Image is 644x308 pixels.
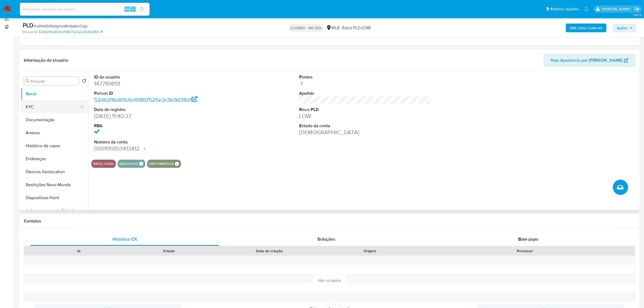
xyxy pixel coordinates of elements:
button: Adiantamentos de Dinheiro [21,204,88,217]
input: Pesquise usuários ou casos... [20,6,150,13]
dt: ID do usuário [94,74,226,80]
div: Id [37,248,120,254]
span: Ações [617,24,627,32]
div: Origem [329,248,411,254]
div: MLB [326,25,340,31]
span: Soluções [318,236,335,242]
b: Person ID [23,30,38,34]
button: Restrições Novo Mundo [21,178,88,191]
button: KYC [21,100,84,113]
button: Retornar ao pedido padrão [82,79,86,85]
span: Bate-papo [518,236,538,242]
span: s [132,6,134,12]
button: Procurar [25,79,29,83]
span: Alt [125,6,129,12]
button: Endereços [21,152,88,165]
span: LOW [362,25,371,31]
dt: Person ID [94,90,226,96]
div: Data de criação [218,248,321,254]
button: Ações [613,24,636,32]
div: Estado [127,248,210,254]
span: Atalhos rápidos [550,6,579,12]
button: Documentação [21,113,88,126]
button: Dispositivos Point [21,191,88,204]
a: Notificações [584,7,589,11]
a: 52db29bd01c6cf0867525e2c9c9d38d1 [94,96,197,104]
dd: 147789851 [94,80,226,87]
button: Histórico de casos [21,139,88,152]
b: PLD [23,21,34,30]
dd: LOW [299,112,431,120]
button: Anexos [21,126,88,139]
span: 3.157.3 [633,13,641,17]
dd: [DEMOGRAPHIC_DATA] [299,129,431,136]
dt: Pontos [299,74,431,80]
dt: Número da conta [94,139,226,145]
a: Sair [634,6,640,12]
dt: Estado da conta [299,123,431,129]
input: Procurar [31,79,78,84]
dd: 000195953413412 [94,145,226,152]
span: Risco PLD: [342,25,371,31]
h1: Contatos [24,218,635,224]
p: CLOSED - NO ROI [289,24,324,32]
span: Veja Aparência por [PERSON_NAME] [550,54,623,67]
span: # uGfeQS9QdgmysRA9jaGuCcgc [34,23,88,29]
p: jhonata.costa@mercadolivre.com [602,6,632,12]
a: 52db29bd01c6cf0867525e2c9c9d38d1 [39,30,103,34]
dd: [DATE] 11:40:37 [94,112,226,120]
b: AML Data Collector [570,24,603,32]
dt: Risco PLD [299,107,431,113]
button: AML Data Collector [566,24,606,32]
dt: Data de registro [94,107,226,113]
button: Geral [21,87,88,100]
div: Processo [419,248,631,254]
button: Devices Geolocation [21,165,88,178]
button: search-icon [136,5,147,13]
span: Histórico CX [113,236,137,242]
button: Veja Aparência por [PERSON_NAME] [543,54,635,67]
h1: Informação do Usuário [24,58,68,63]
dt: Apelido [299,90,431,96]
dt: RBA [94,123,226,129]
dd: -1 [299,80,431,87]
